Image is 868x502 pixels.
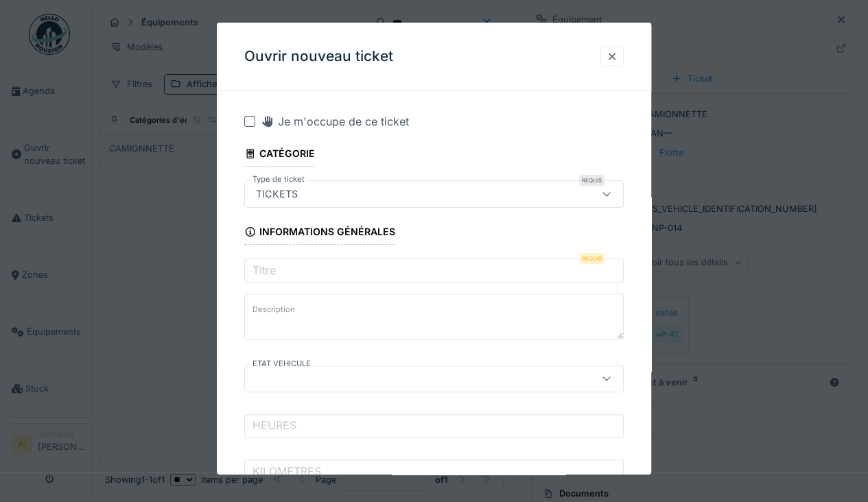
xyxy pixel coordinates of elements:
label: HEURES [250,417,299,433]
div: Catégorie [244,143,315,167]
div: Je m'occupe de ce ticket [261,113,409,130]
div: TICKETS [250,187,303,202]
label: ETAT VEHICULE [250,358,314,370]
div: Requis [579,175,605,186]
h3: Ouvrir nouveau ticket [244,48,393,65]
label: Titre [250,262,279,278]
label: Description [250,301,298,318]
div: Requis [579,253,605,264]
label: Type de ticket [250,174,307,185]
label: KILOMETRES [250,463,324,479]
div: Informations générales [244,222,395,245]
